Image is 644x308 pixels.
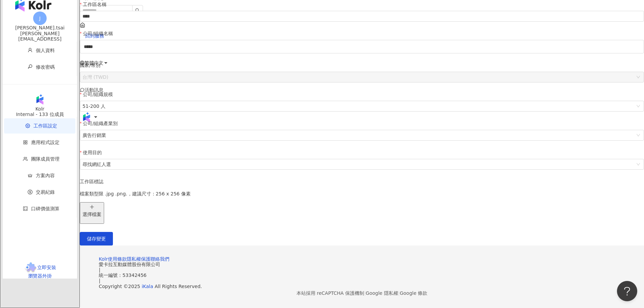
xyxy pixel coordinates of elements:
div: 統一編號：53342456 [99,273,625,278]
span: 儲存變更 [87,236,106,241]
span: | [99,278,100,283]
div: [PERSON_NAME].tsai [3,25,77,30]
span: calculator [23,206,28,211]
a: 使用條款 [108,256,127,262]
span: 立即安裝 瀏覽器外掛 [28,265,56,279]
span: 口碑價值測算 [31,206,59,211]
span: 修改密碼 [36,64,55,70]
input: 公司/組織名稱 [80,40,644,53]
div: Kolr [3,106,77,112]
button: plus選擇檔案 [80,202,104,224]
span: J [39,15,41,22]
iframe: Help Scout Beacon - Open [617,281,637,301]
div: Copyright © 2025 All Rights Reserved. [99,284,625,289]
a: chrome extension立即安裝 瀏覽器外掛 [3,262,77,279]
label: 國家/幣別 [80,62,105,69]
a: 聯絡我們 [150,256,169,262]
a: Google 條款 [400,290,427,296]
span: | [364,290,366,296]
a: Kolr [99,256,108,262]
div: Internal - 133 位成員 [3,112,77,117]
label: 公司/組織產業別 [80,120,123,127]
span: key [28,64,32,69]
span: | [99,267,100,273]
img: Kolr%20app%20icon%20%281%29.png [80,111,93,124]
a: 隱私權保護 [127,256,150,262]
img: Kolr%20app%20icon%20%281%29.png [33,93,46,106]
span: | [398,290,400,296]
span: 尋找網紅人選 [82,159,641,169]
span: appstore [23,140,28,145]
span: 交易紀錄 [36,189,55,195]
span: 51-200 人 [82,101,641,111]
span: 應用程式設定 [31,140,59,145]
label: 使用目的 [80,149,107,156]
a: iKala [142,284,153,289]
img: chrome extension [24,262,37,273]
span: dollar [28,190,32,194]
p: 檔案類型限 .jpg .png.，建議尺寸：256 x 256 像素 [80,190,644,197]
span: 本站採用 reCAPTCHA 保護機制 [296,289,427,297]
span: 團隊成員管理 [31,156,59,162]
span: 台灣 (TWD) [82,72,641,82]
label: 公司/組織名稱 [80,30,118,37]
p: 工作區標誌 [80,178,644,185]
label: 公司/組織規模 [80,91,118,98]
span: user [28,48,32,52]
label: 工作區名稱 [80,1,112,8]
span: 廣告行銷業 [82,130,641,140]
p: 選擇檔案 [82,211,101,218]
div: 愛卡拉互動媒體股份有限公司 [99,262,625,267]
a: Google 隱私權 [366,290,398,296]
span: 方案內容 [36,173,55,178]
span: 活動訊息 [85,87,103,93]
div: [PERSON_NAME][EMAIL_ADDRESS] [3,31,77,42]
span: 工作區設定 [33,123,57,128]
input: 工作區名稱 [80,11,644,22]
span: 個人資料 [36,48,55,53]
span: plus [90,205,94,209]
button: 儲存變更 [80,232,113,245]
